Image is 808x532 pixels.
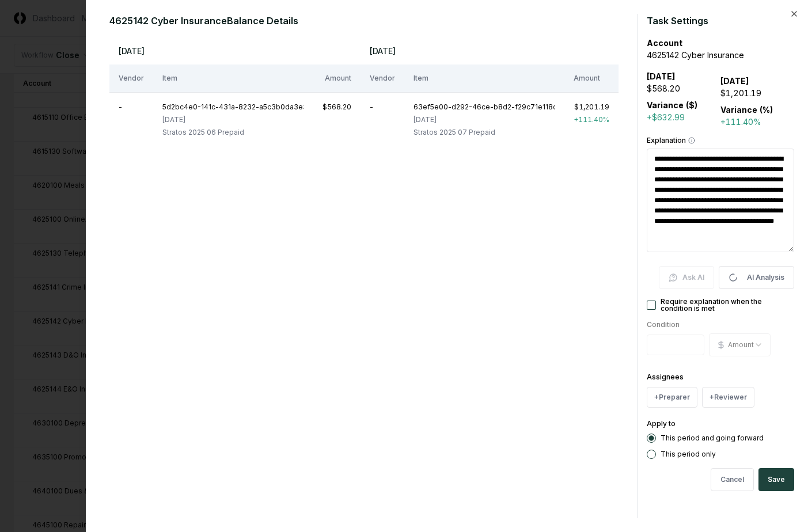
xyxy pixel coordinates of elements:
div: Stratos 2025 06 Prepaid [162,127,304,138]
div: [DATE] [414,115,555,125]
b: Variance (%) [720,105,773,115]
button: +Reviewer [702,387,754,408]
div: Stratos 2025 07 Prepaid [414,127,555,138]
th: [DATE] [109,37,361,64]
b: Variance ($) [647,100,697,110]
div: +$632.99 [647,111,720,123]
b: [DATE] [720,76,749,86]
div: $568.20 [323,102,351,112]
div: [DATE] [162,115,304,125]
b: [DATE] [647,71,676,81]
th: Item [404,64,564,92]
b: Account [647,38,682,48]
label: Assignees [647,373,684,381]
div: - [370,102,395,112]
div: $1,201.19 [574,102,609,112]
div: 5d2bc4e0-141c-431a-8232-a5c3b0da3e3b [162,102,304,112]
th: Amount [564,64,619,92]
label: Explanation [647,137,794,144]
div: 4625142 Cyber Insurance [647,49,794,61]
h2: Task Settings [647,14,794,28]
div: +111.40% [720,116,794,128]
div: - [119,102,144,112]
span: + 111.40 % [574,115,609,124]
h2: 4625142 Cyber Insurance Balance Details [109,14,628,28]
th: Vendor [109,64,153,92]
label: This period and going forward [661,435,764,442]
label: Require explanation when the condition is met [661,298,794,312]
div: $568.20 [647,82,720,94]
th: [DATE] [361,37,619,64]
label: This period only [661,451,716,458]
th: Item [153,64,313,92]
th: Vendor [361,64,404,92]
button: Cancel [711,468,754,491]
button: Explanation [688,137,695,144]
button: Save [758,468,794,491]
button: AI Analysis [719,266,794,289]
label: Apply to [647,419,676,428]
div: $1,201.19 [720,87,794,99]
th: Amount [313,64,361,92]
div: 63ef5e00-d292-46ce-b8d2-f29c71e118ca [414,102,555,112]
button: +Preparer [647,387,697,408]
